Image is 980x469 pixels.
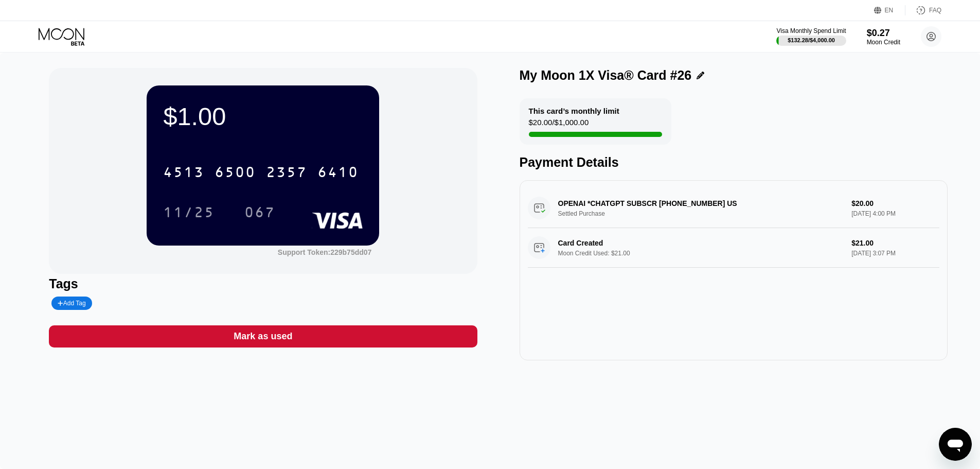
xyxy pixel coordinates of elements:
[157,159,365,185] div: 4513650023576410
[874,5,905,15] div: EN
[939,428,972,461] iframe: Button to launch messaging window
[155,199,222,225] div: 11/25
[163,102,363,131] div: $1.00
[520,155,948,170] div: Payment Details
[867,28,900,39] div: $0.27
[278,248,372,256] div: Support Token: 229b75dd07
[278,248,372,256] div: Support Token:229b75dd07
[867,39,900,46] div: Moon Credit
[49,325,477,348] div: Mark as used
[237,199,283,225] div: 067
[163,165,204,182] div: 4513
[929,7,941,14] div: FAQ
[529,118,589,132] div: $20.00 / $1,000.00
[58,300,85,307] div: Add Tag
[867,28,900,46] div: $0.27Moon Credit
[885,7,894,14] div: EN
[234,331,292,342] div: Mark as used
[51,297,92,310] div: Add Tag
[905,5,941,15] div: FAQ
[244,205,275,222] div: 067
[529,107,619,115] div: This card’s monthly limit
[317,165,359,182] div: 6410
[788,37,835,43] div: $132.28 / $4,000.00
[520,68,692,83] div: My Moon 1X Visa® Card #26
[776,27,846,46] div: Visa Monthly Spend Limit$132.28/$4,000.00
[776,27,846,34] div: Visa Monthly Spend Limit
[266,165,307,182] div: 2357
[163,205,215,222] div: 11/25
[215,165,256,182] div: 6500
[49,276,477,291] div: Tags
